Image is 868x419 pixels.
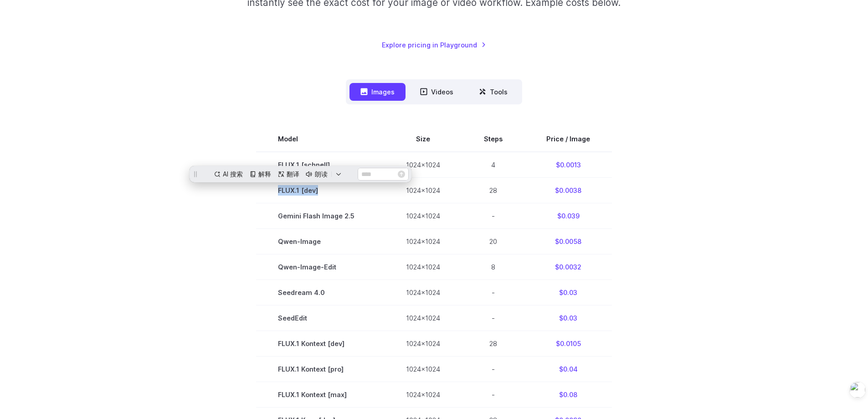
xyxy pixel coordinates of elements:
[256,280,384,305] td: Seedream 4.0
[384,382,462,408] td: 1024x1024
[382,40,486,50] a: Explore pricing in Playground
[524,331,612,357] td: $0.0105
[256,177,384,203] td: FLUX.1 [dev]
[524,280,612,305] td: $0.03
[462,228,524,254] td: 20
[462,305,524,331] td: -
[384,126,462,152] th: Size
[524,126,612,152] th: Price / Image
[278,211,362,221] span: Gemini Flash Image 2.5
[384,228,462,254] td: 1024x1024
[256,305,384,331] td: SeedEdit
[384,280,462,305] td: 1024x1024
[524,152,612,178] td: $0.0013
[524,228,612,254] td: $0.0058
[524,305,612,331] td: $0.03
[462,331,524,357] td: 28
[256,331,384,357] td: FLUX.1 Kontext [dev]
[384,331,462,357] td: 1024x1024
[462,203,524,228] td: -
[462,152,524,178] td: 4
[462,126,524,152] th: Steps
[524,203,612,228] td: $0.039
[409,83,464,101] button: Videos
[462,382,524,408] td: -
[462,280,524,305] td: -
[256,357,384,382] td: FLUX.1 Kontext [pro]
[462,254,524,279] td: 8
[524,254,612,279] td: $0.0032
[256,254,384,279] td: Qwen-Image-Edit
[384,152,462,178] td: 1024x1024
[384,254,462,279] td: 1024x1024
[384,203,462,228] td: 1024x1024
[256,126,384,152] th: Model
[384,305,462,331] td: 1024x1024
[256,228,384,254] td: Qwen-Image
[384,177,462,203] td: 1024x1024
[384,357,462,382] td: 1024x1024
[524,357,612,382] td: $0.04
[256,152,384,178] td: FLUX.1 [schnell]
[256,382,384,408] td: FLUX.1 Kontext [max]
[349,83,406,101] button: Images
[468,83,519,101] button: Tools
[462,357,524,382] td: -
[462,177,524,203] td: 28
[524,382,612,408] td: $0.08
[524,177,612,203] td: $0.0038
